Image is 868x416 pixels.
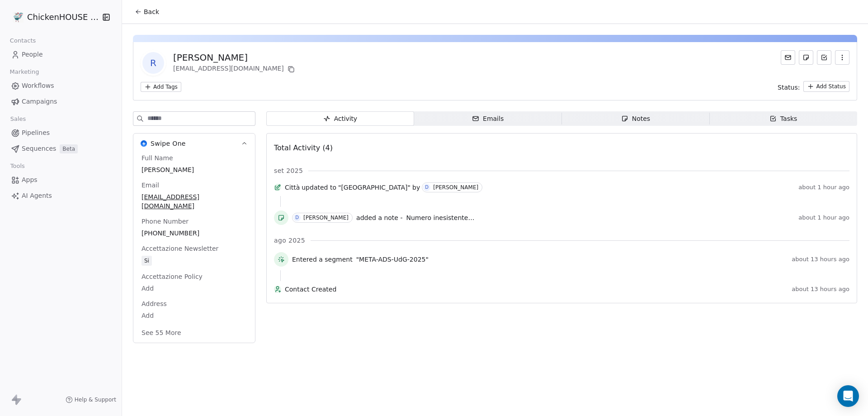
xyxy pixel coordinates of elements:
span: updated to [302,183,336,192]
a: Apps [7,172,114,187]
span: about 13 hours ago [792,286,849,293]
span: [PHONE_NUMBER] [142,229,247,238]
a: AI Agents [7,188,114,203]
span: Sequences [22,144,56,153]
span: "META-ADS-UdG-2025" [356,255,429,264]
span: by [412,183,420,192]
span: Città [285,183,300,192]
span: Contacts [6,34,40,48]
a: SequencesBeta [7,141,114,156]
div: [EMAIL_ADDRESS][DOMAIN_NAME] [173,64,297,75]
span: [PERSON_NAME] [142,165,247,174]
span: People [22,50,43,59]
div: Swipe OneSwipe One [133,153,255,343]
span: Apps [22,175,38,185]
button: Add Status [803,81,849,92]
span: ago 2025 [274,236,305,245]
div: Notes [621,114,650,124]
span: Marketing [6,65,43,79]
a: Help & Support [66,396,116,403]
div: Tasks [769,114,797,124]
span: Address [140,299,169,308]
span: ChickenHOUSE snc [27,11,99,23]
span: Add [142,311,247,320]
span: Campaigns [22,97,57,106]
span: Numero inesistente… [406,214,474,221]
button: Add Tags [141,82,181,92]
span: Entered a segment [292,255,353,264]
a: People [7,47,114,62]
button: See 55 More [136,325,187,341]
span: Tools [6,159,28,173]
span: Full Name [140,153,175,163]
span: Accettazione Newsletter [140,244,220,253]
span: Pipelines [22,128,50,138]
span: about 13 hours ago [792,256,849,263]
span: Beta [60,144,78,153]
button: ChickenHOUSE snc [11,10,96,25]
a: Workflows [7,78,114,93]
div: [PERSON_NAME] [303,215,349,221]
button: Back [129,4,165,20]
button: Swipe OneSwipe One [133,134,255,153]
span: Sales [6,112,30,126]
div: Emails [472,114,504,124]
a: Campaigns [7,94,114,109]
span: Workflows [22,81,54,91]
span: about 1 hour ago [798,214,849,221]
span: Help & Support [75,396,116,403]
span: Total Activity (4) [274,143,333,152]
span: Status: [778,83,800,92]
span: Email [140,181,161,190]
div: Open Intercom Messenger [837,385,859,407]
img: 4.jpg [13,12,24,23]
div: D [295,214,299,221]
span: set 2025 [274,166,303,175]
a: Pipelines [7,125,114,140]
span: "[GEOGRAPHIC_DATA]" [338,183,410,192]
div: Si [144,256,149,265]
img: Swipe One [141,140,147,147]
span: [EMAIL_ADDRESS][DOMAIN_NAME] [142,192,247,210]
a: Numero inesistente… [406,212,474,223]
span: Back [144,7,159,16]
span: Add [142,284,247,293]
div: D [425,184,429,191]
span: Accettazione Policy [140,272,204,281]
span: about 1 hour ago [798,184,849,191]
span: R [142,52,164,74]
div: [PERSON_NAME] [173,51,297,64]
span: Swipe One [151,139,186,148]
span: AI Agents [22,191,52,201]
span: Contact Created [285,285,788,294]
span: Phone Number [140,217,190,226]
span: added a note - [356,213,402,222]
div: [PERSON_NAME] [433,184,478,191]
